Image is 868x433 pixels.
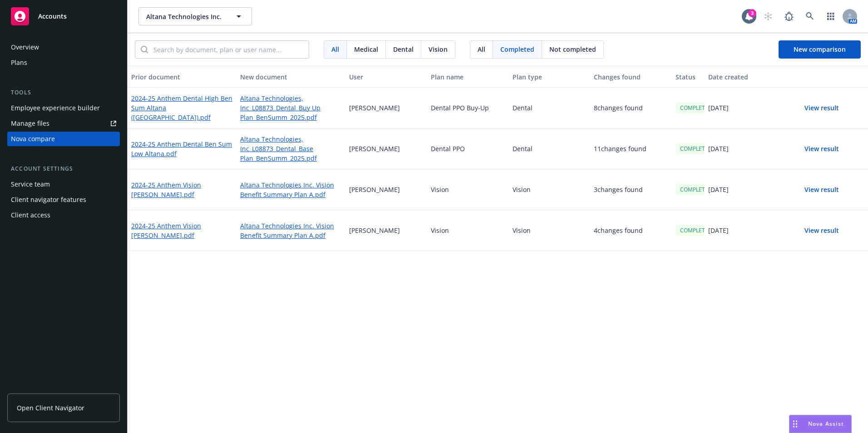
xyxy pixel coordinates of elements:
button: Nova Assist [789,415,852,433]
p: [DATE] [708,185,729,194]
a: Service team [7,177,120,192]
svg: Search [141,46,148,53]
a: 2024-25 Anthem Vision [PERSON_NAME].pdf [131,221,233,240]
a: Nova compare [7,132,120,146]
a: Client navigator features [7,192,120,207]
div: Nova compare [11,132,55,146]
button: View result [790,99,853,117]
div: COMPLETED [676,102,717,113]
a: Altana Technologies Inc. Vision Benefit Summary Plan A.pdf [240,221,342,240]
button: View result [790,221,853,240]
a: 2024-25 Anthem Vision [PERSON_NAME].pdf [131,180,233,199]
span: Open Client Navigator [17,403,84,413]
a: Overview [7,40,120,54]
span: Altana Technologies Inc. [146,12,225,21]
p: [PERSON_NAME] [349,103,400,113]
div: Account settings [7,164,120,173]
p: 11 changes found [594,144,646,153]
div: User [349,72,424,82]
button: New document [237,66,345,88]
div: Overview [11,40,39,54]
a: Plans [7,55,120,70]
p: [PERSON_NAME] [349,185,400,194]
span: Dental [393,44,414,54]
a: Search [801,7,819,25]
div: Dental [509,128,591,169]
input: Search by document, plan or user name... [148,41,309,58]
button: Status [672,66,705,88]
div: Vision [427,169,509,210]
button: Plan name [427,66,509,88]
div: Employee experience builder [11,101,100,115]
button: View result [790,181,853,199]
span: Completed [500,44,534,54]
span: Accounts [38,13,67,20]
div: Plans [11,55,27,70]
button: Changes found [590,66,672,88]
p: [DATE] [708,144,729,153]
button: User [345,66,427,88]
span: Vision [429,44,448,54]
p: 8 changes found [594,103,643,113]
p: [PERSON_NAME] [349,144,400,153]
button: Prior document [128,66,237,88]
div: Vision [427,210,509,251]
a: Altana Technologies, Inc_L08873_Dental_Buy Up Plan_BenSumm_2025.pdf [240,93,342,122]
div: COMPLETED [676,184,717,195]
a: Client access [7,208,120,222]
button: Date created [705,66,786,88]
button: Altana Technologies Inc. [138,7,252,25]
div: Prior document [131,72,233,82]
a: 2024-25 Anthem Dental High Ben Sum Altana ([GEOGRAPHIC_DATA]).pdf [131,93,233,122]
span: Nova Assist [808,420,844,428]
p: [DATE] [708,103,729,113]
div: Vision [509,210,591,251]
button: Plan type [509,66,591,88]
span: All [331,44,339,54]
div: 3 [748,9,756,17]
div: Plan name [431,72,505,82]
div: Date created [708,72,783,82]
span: Medical [354,44,378,54]
span: Not completed [549,44,596,54]
span: New comparison [794,45,846,54]
p: [PERSON_NAME] [349,226,400,235]
div: Client access [11,208,50,222]
div: Client navigator features [11,192,86,207]
a: Accounts [7,4,120,29]
div: COMPLETED [676,143,717,154]
div: Dental PPO [427,128,509,169]
div: New document [240,72,342,82]
p: [DATE] [708,226,729,235]
div: Status [676,72,701,82]
button: View result [790,140,853,158]
a: Altana Technologies, Inc_L08873_Dental_Base Plan_BenSumm_2025.pdf [240,134,342,163]
div: Vision [509,169,591,210]
a: Switch app [822,7,840,25]
div: Changes found [594,72,668,82]
button: New comparison [779,40,861,59]
div: Drag to move [789,415,801,433]
div: Tools [7,88,120,97]
div: Service team [11,177,50,192]
a: 2024-25 Anthem Dental Ben Sum Low Altana.pdf [131,139,233,158]
span: All [478,44,485,54]
a: Start snowing [759,7,777,25]
a: Employee experience builder [7,101,120,115]
p: 3 changes found [594,185,643,194]
div: COMPLETED [676,225,717,236]
a: Manage files [7,116,120,131]
a: Altana Technologies Inc. Vision Benefit Summary Plan A.pdf [240,180,342,199]
div: Dental [509,88,591,128]
div: Dental PPO Buy-Up [427,88,509,128]
div: Plan type [513,72,587,82]
div: Manage files [11,116,49,131]
a: Report a Bug [780,7,798,25]
p: 4 changes found [594,226,643,235]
